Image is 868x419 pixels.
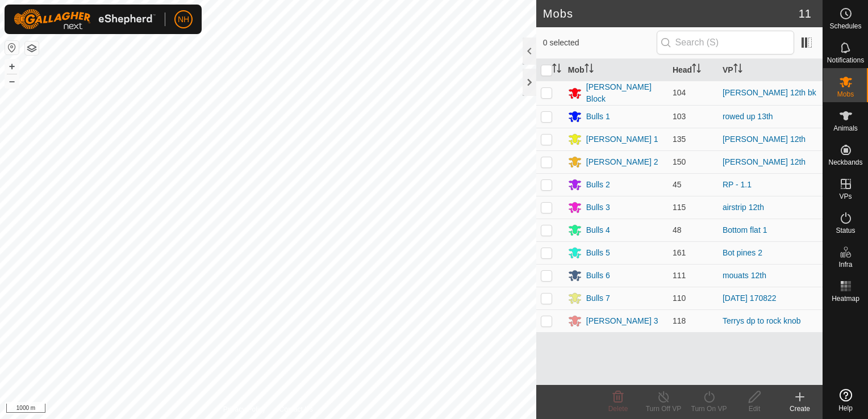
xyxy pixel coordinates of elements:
a: rowed up 13th [723,112,773,121]
div: Bulls 4 [586,224,610,236]
span: 11 [799,5,811,22]
p-sorticon: Activate to sort [692,65,701,74]
div: [PERSON_NAME] 1 [586,133,658,145]
img: Gallagher Logo [14,9,156,30]
div: [PERSON_NAME] Block [586,81,663,105]
button: – [5,74,19,88]
a: mouats 12th [723,271,766,280]
a: Contact Us [279,404,313,414]
h2: Mobs [543,7,799,20]
a: [PERSON_NAME] 12th [723,135,806,144]
span: Help [838,405,853,412]
div: Turn On VP [686,404,732,414]
a: RP - 1.1 [723,180,752,189]
button: Map Layers [25,41,39,55]
a: [PERSON_NAME] 12th bk [723,88,816,97]
span: Notifications [827,57,864,64]
div: Bulls 3 [586,202,610,213]
div: Bulls 6 [586,270,610,282]
span: VPs [839,193,852,200]
a: [PERSON_NAME] 12th [723,157,806,166]
span: 118 [673,316,686,325]
span: 0 selected [543,37,657,49]
a: Bot pines 2 [723,248,762,257]
p-sorticon: Activate to sort [552,65,561,74]
span: Delete [608,405,628,413]
span: Mobs [837,91,854,98]
div: Create [777,404,823,414]
span: 161 [673,248,686,257]
span: Infra [838,261,852,268]
button: + [5,60,19,73]
a: airstrip 12th [723,203,764,212]
span: 150 [673,157,686,166]
div: Bulls 1 [586,111,610,123]
div: Bulls 7 [586,292,610,304]
span: 111 [673,271,686,280]
span: 45 [673,180,682,189]
a: Help [823,384,868,416]
span: 104 [673,88,686,97]
a: Terrys dp to rock knob [723,316,801,325]
p-sorticon: Activate to sort [585,65,594,74]
div: Turn Off VP [641,404,686,414]
p-sorticon: Activate to sort [733,65,742,74]
span: 135 [673,135,686,144]
th: Head [668,59,718,81]
span: Schedules [829,23,861,30]
a: [DATE] 170822 [723,294,777,303]
div: [PERSON_NAME] 3 [586,315,658,327]
div: [PERSON_NAME] 2 [586,156,658,168]
div: Edit [732,404,777,414]
span: 110 [673,294,686,303]
span: Neckbands [828,159,862,166]
div: Bulls 5 [586,247,610,259]
input: Search (S) [657,31,794,55]
a: Bottom flat 1 [723,225,767,234]
span: Status [836,227,855,234]
span: Heatmap [832,295,859,302]
th: Mob [564,59,668,81]
button: Reset Map [5,41,19,55]
span: 48 [673,225,682,234]
a: Privacy Policy [223,404,266,414]
span: 103 [673,112,686,121]
div: Bulls 2 [586,179,610,191]
th: VP [718,59,823,81]
span: NH [178,14,189,26]
span: 115 [673,203,686,212]
span: Animals [833,125,858,132]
